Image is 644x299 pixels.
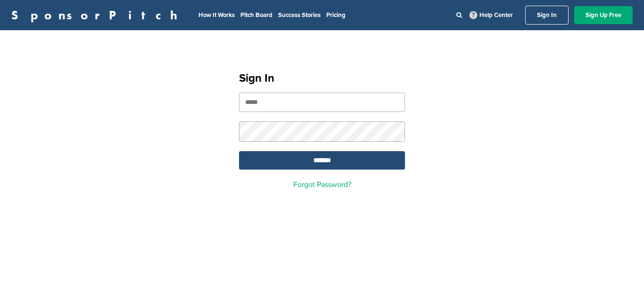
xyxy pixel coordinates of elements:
[293,180,351,189] a: Forgot Password?
[240,11,272,19] a: Pitch Board
[278,11,321,19] a: Success Stories
[574,6,633,24] a: Sign Up Free
[525,6,569,25] a: Sign In
[11,9,183,21] a: SponsorPitch
[468,9,515,21] a: Help Center
[326,11,346,19] a: Pricing
[239,70,405,87] h1: Sign In
[198,11,235,19] a: How It Works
